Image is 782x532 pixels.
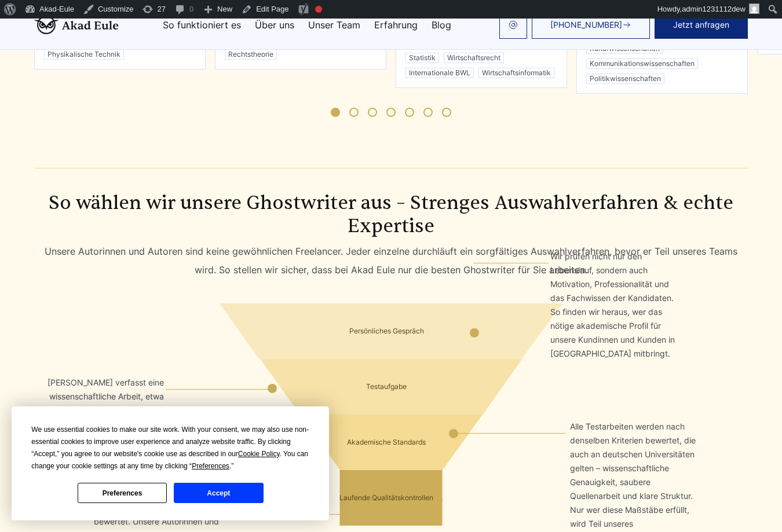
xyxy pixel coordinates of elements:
[386,108,396,117] span: Go to slide 4
[255,20,294,30] a: Über uns
[78,483,167,503] button: Preferences
[34,192,748,238] h3: So wählen wir unsere Ghostwriter aus – Strenges Auswahlverfahren & echte Expertise
[541,240,688,370] span: Wir prüfen nicht nur den Lebenslauf, sondern auch Motivation, Professionalität und das Fachwissen...
[34,16,119,34] img: logo
[366,382,416,392] span: Testaufgabe
[561,410,707,429] span: Alle Testarbeiten werden nach denselben Kriterien bewertet, die auch an deutschen Universitäten g...
[12,406,329,520] div: Cookie Consent Prompt
[509,20,518,30] img: email
[550,20,622,30] span: [PHONE_NUMBER]
[423,108,433,117] span: Go to slide 6
[27,366,173,385] span: [PERSON_NAME] verfasst eine wissenschaftliche Arbeit, etwa eine Hausarbeit oder Thesis. Diese wir...
[238,450,280,458] span: Cookie Policy
[174,483,263,503] button: Accept
[368,108,377,117] span: Go to slide 3
[44,49,124,60] li: Physikalische Technik
[347,438,435,447] span: Akademische Standards
[405,53,439,63] li: Statistik
[349,108,359,117] span: Go to slide 2
[405,108,414,117] span: Go to slide 5
[308,20,360,30] a: Unser Team
[586,58,698,69] li: Kommunikationswissenschaften
[163,20,241,30] a: So funktioniert es
[442,108,451,117] span: Go to slide 7
[432,20,451,30] a: Blog
[331,108,340,117] span: Go to slide 1
[225,49,277,60] li: Rechtstheorie
[478,68,554,78] li: Wirtschaftsinformatik
[192,462,229,470] span: Preferences
[586,74,664,84] li: Politikwissenschaften
[532,11,650,39] a: [PHONE_NUMBER]
[34,242,748,279] div: Unsere Autorinnen und Autoren sind keine gewöhnlichen Freelancer. Jeder einzelne durchläuft ein s...
[682,5,746,13] span: admin1231112dew
[444,53,504,63] li: Wirtschaftsrecht
[315,6,322,13] div: Focus keyphrase not set
[405,68,474,78] li: Internationale BWL
[655,11,748,39] button: Jetzt anfragen
[339,493,443,503] span: Laufende Qualitätskontrollen
[374,20,418,30] a: Erfahrung
[31,424,309,472] div: We use essential cookies to make our site work. With your consent, we may also use non-essential ...
[349,326,433,336] span: Persönliches Gespräch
